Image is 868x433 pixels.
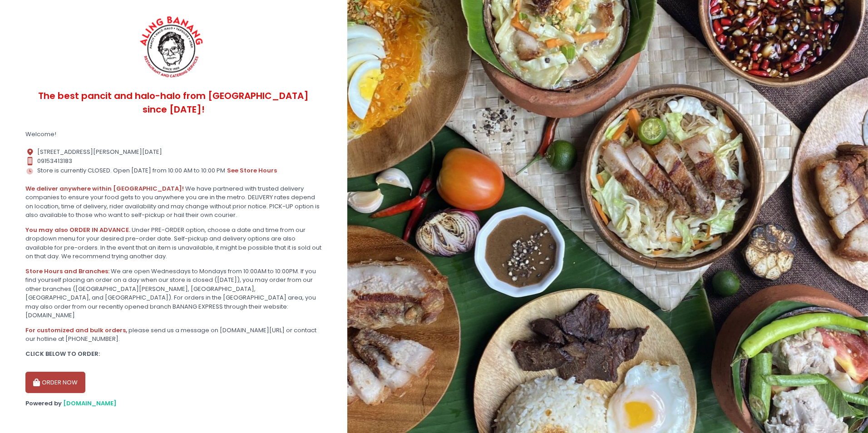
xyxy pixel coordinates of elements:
div: please send us a message on [DOMAIN_NAME][URL] or contact our hotline at [PHONE_NUMBER]. [25,326,322,344]
img: ALING BANANG [134,14,210,82]
div: The best pancit and halo-halo from [GEOGRAPHIC_DATA] since [DATE]! [25,82,322,124]
div: We have partnered with trusted delivery companies to ensure your food gets to you anywhere you ar... [25,184,322,220]
b: Store Hours and Branches: [25,267,109,276]
div: We are open Wednesdays to Mondays from 10:00AM to 10:00PM. If you find yourself placing an order ... [25,267,322,320]
div: Store is currently CLOSED. Open [DATE] from 10:00 AM to 10:00 PM [25,166,322,176]
div: Powered by [25,399,322,408]
div: CLICK BELOW TO ORDER: [25,349,322,359]
b: You may also ORDER IN ADVANCE. [25,226,130,234]
a: [DOMAIN_NAME] [63,399,117,408]
b: For customized and bulk orders, [25,326,127,335]
b: We deliver anywhere within [GEOGRAPHIC_DATA]! [25,184,184,193]
div: Welcome! [25,130,322,139]
div: 09153413183 [25,157,322,166]
button: see store hours [227,166,277,176]
div: [STREET_ADDRESS][PERSON_NAME][DATE] [25,148,322,157]
button: ORDER NOW [25,372,85,394]
div: Under PRE-ORDER option, choose a date and time from our dropdown menu for your desired pre-order ... [25,226,322,261]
